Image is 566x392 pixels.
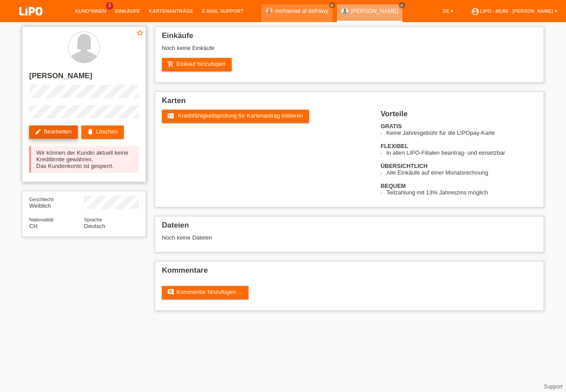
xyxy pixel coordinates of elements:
i: add_shopping_cart [167,61,174,68]
h2: Dateien [162,221,537,234]
li: Alle Einkäufe auf einer Monatsrechnung [386,169,537,176]
a: deleteLöschen [81,126,124,139]
i: close [400,3,404,8]
div: Noch keine Dateien [162,234,432,241]
a: editBearbeiten [29,126,78,139]
a: add_shopping_cartEinkauf hinzufügen [162,58,232,71]
i: comment [167,289,174,296]
span: Geschlecht [29,197,54,202]
a: star_border [136,29,144,38]
a: Einkäufe [111,8,144,14]
a: Kartenanträge [145,8,198,14]
div: Weiblich [29,196,84,209]
li: Teilzahlung mit 13% Jahreszins möglich [386,189,537,196]
span: Deutsch [84,223,105,229]
h2: Vorteile [381,110,537,123]
a: [PERSON_NAME] [351,8,398,14]
a: fact_check Kreditfähigkeitsprüfung für Kartenantrag initiieren [162,110,309,123]
a: E-Mail Support [198,8,248,14]
h2: Einkäufe [162,31,537,45]
a: commentKommentar hinzufügen ... [162,286,249,299]
div: Noch keine Einkäufe [162,45,537,58]
i: star_border [136,29,144,37]
h2: [PERSON_NAME] [29,72,139,85]
span: 3 [106,2,113,10]
a: close [329,2,335,8]
a: LIPO pay [9,18,53,25]
i: close [330,3,334,8]
h2: Karten [162,96,537,110]
a: account_circleLIPO - Muri - [PERSON_NAME] ▾ [467,8,562,14]
li: Keine Jahresgebühr für die LIPOpay-Karte [386,129,537,136]
i: account_circle [471,7,480,16]
b: ÜBERSICHTLICH [381,163,428,169]
span: Schweiz [29,223,38,229]
a: Support [544,384,562,390]
span: Nationalität [29,217,54,222]
div: Wir können der Kundin aktuell keine Kreditlimite gewähren. Das Kundenkonto ist gesperrt. [29,146,139,173]
a: mohamad al dafrawy [275,8,329,14]
a: close [399,2,405,8]
span: Sprache [84,217,102,222]
a: Kund*innen [71,8,111,14]
i: edit [34,128,42,135]
li: In allen LIPO-Filialen beantrag- und einsetzbar [386,149,537,156]
a: DE ▾ [438,8,458,14]
b: FLEXIBEL [381,143,409,149]
h2: Kommentare [162,266,537,279]
b: GRATIS [381,123,402,129]
i: fact_check [167,112,174,119]
i: delete [87,128,94,135]
b: BEQUEM [381,183,406,189]
span: Kreditfähigkeitsprüfung für Kartenantrag initiieren [178,112,303,119]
